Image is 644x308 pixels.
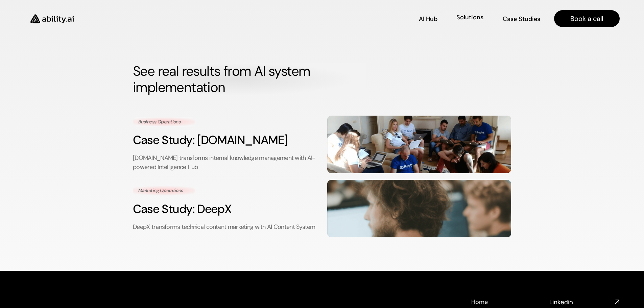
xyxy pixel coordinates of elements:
[133,222,317,232] p: DeepX transforms technical content marketing with AI Content System
[133,180,511,237] a: Marketing OperationsCase Study: DeepXDeepX transforms technical content marketing with AI Content...
[549,298,620,306] a: Linkedin
[133,132,317,148] h3: Case Study: [DOMAIN_NAME]
[456,13,484,25] a: SolutionsSolutions
[138,187,189,194] p: Marketing Operations
[138,118,189,125] p: Business Operations
[133,153,317,172] p: [DOMAIN_NAME] transforms internal knowledge management with AI-powered Intelligence Hub
[419,13,437,25] a: AI Hub
[502,13,541,25] a: Case Studies
[133,201,317,217] h3: Case Study: DeepX
[456,21,483,30] p: Solutions
[456,13,483,21] p: Solutions
[503,15,540,23] p: Case Studies
[570,14,603,23] p: Book a call
[471,298,488,305] a: Home
[419,15,437,23] p: AI Hub
[133,62,313,96] strong: See real results from AI system implementation
[133,116,511,173] a: Business OperationsCase Study: [DOMAIN_NAME][DOMAIN_NAME] transforms internal knowledge managemen...
[83,10,620,27] nav: Main navigation
[554,10,620,27] a: Book a call
[471,298,488,306] p: Home
[549,298,620,306] nav: Social media links
[549,298,612,306] h4: Linkedin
